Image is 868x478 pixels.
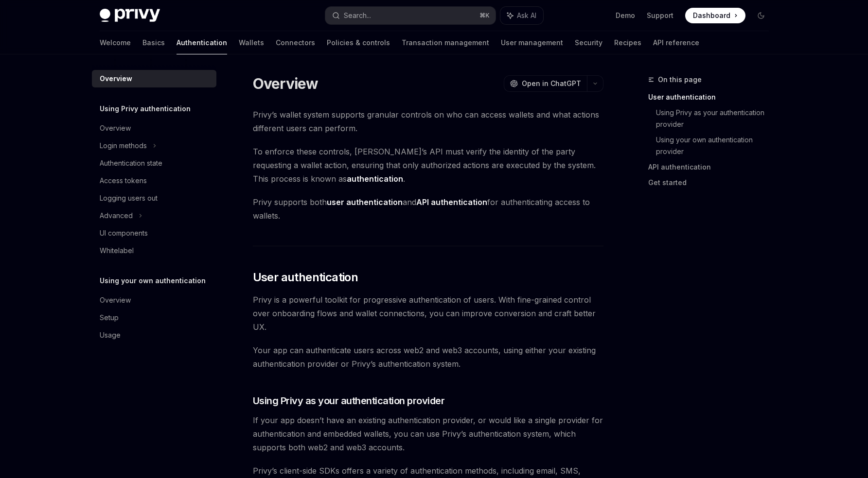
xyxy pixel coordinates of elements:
[656,105,777,132] a: Using Privy as your authentication provider
[479,12,490,19] span: ⌘ K
[92,224,216,242] a: UI components
[253,75,319,92] h1: Overview
[648,89,777,105] a: User authentication
[416,197,487,207] strong: API authentication
[100,312,119,324] div: Setup
[616,11,635,20] a: Demo
[142,31,165,54] a: Basics
[575,31,602,54] a: Security
[327,197,403,207] strong: user authentication
[344,10,371,21] div: Search...
[647,11,673,20] a: Support
[100,140,147,152] div: Login methods
[100,245,134,256] div: Whitelabel
[100,210,133,222] div: Advanced
[253,270,358,285] span: User authentication
[648,175,777,190] a: Get started
[327,31,390,54] a: Policies & controls
[501,31,563,54] a: User management
[253,195,603,222] span: Privy supports both and for authenticating access to wallets.
[253,413,603,454] span: If your app doesn’t have an existing authentication provider, or would like a single provider for...
[100,192,158,204] div: Logging users out
[100,175,147,187] div: Access tokens
[276,31,315,54] a: Connectors
[100,275,206,287] h5: Using your own authentication
[100,227,148,239] div: UI components
[92,119,216,137] a: Overview
[347,174,403,184] strong: authentication
[522,79,581,88] span: Open in ChatGPT
[100,73,132,85] div: Overview
[253,293,603,334] span: Privy is a powerful toolkit for progressive authentication of users. With fine-grained control ov...
[614,31,641,54] a: Recipes
[325,7,496,24] button: Search...⌘K
[648,159,777,175] a: API authentication
[100,294,131,306] div: Overview
[239,31,264,54] a: Wallets
[656,132,777,159] a: Using your own authentication provider
[92,326,216,344] a: Usage
[685,8,745,23] a: Dashboard
[92,154,216,172] a: Authentication state
[402,31,489,54] a: Transaction management
[92,242,216,259] a: Whitelabel
[753,8,769,23] button: Toggle dark mode
[253,108,603,135] span: Privy’s wallet system supports granular controls on who can access wallets and what actions diffe...
[100,31,131,54] a: Welcome
[92,309,216,326] a: Setup
[500,7,543,24] button: Ask AI
[658,74,702,85] span: On this page
[504,75,587,92] button: Open in ChatGPT
[92,172,216,189] a: Access tokens
[100,157,162,169] div: Authentication state
[92,70,216,87] a: Overview
[92,291,216,309] a: Overview
[100,329,121,341] div: Usage
[253,145,603,186] span: To enforce these controls, [PERSON_NAME]’s API must verify the identity of the party requesting a...
[253,394,445,408] span: Using Privy as your authentication provider
[253,343,603,371] span: Your app can authenticate users across web2 and web3 accounts, using either your existing authent...
[100,9,160,22] img: dark logo
[653,31,699,54] a: API reference
[100,122,131,134] div: Overview
[517,11,536,20] span: Ask AI
[693,11,730,20] span: Dashboard
[92,189,216,207] a: Logging users out
[177,31,227,54] a: Authentication
[100,103,191,115] h5: Using Privy authentication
